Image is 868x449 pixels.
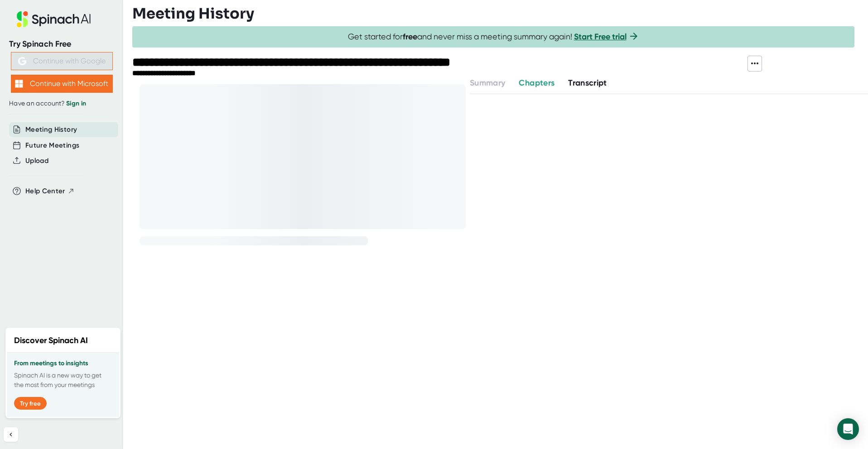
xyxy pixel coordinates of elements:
span: Transcript [568,78,607,88]
button: Collapse sidebar [4,427,18,442]
button: Meeting History [25,124,77,135]
button: Transcript [568,77,607,89]
p: Spinach AI is a new way to get the most from your meetings [14,371,112,390]
button: Continue with Google [11,52,113,70]
div: Try Spinach Free [9,39,114,49]
div: Open Intercom Messenger [837,418,859,440]
span: Chapters [519,78,555,88]
img: Aehbyd4JwY73AAAAAElFTkSuQmCC [18,57,26,65]
button: Future Meetings [25,140,79,151]
h2: Discover Spinach AI [14,334,88,347]
a: Start Free trial [574,32,627,42]
div: Have an account? [9,100,114,108]
b: free [403,32,417,42]
button: Chapters [519,77,555,89]
h3: From meetings to insights [14,360,112,367]
span: Help Center [25,186,65,196]
span: Get started for and never miss a meeting summary again! [348,32,639,42]
button: Try free [14,397,47,410]
span: Summary [470,78,505,88]
button: Summary [470,77,505,89]
button: Help Center [25,186,75,196]
button: Continue with Microsoft [11,75,113,93]
h3: Meeting History [132,5,254,22]
button: Upload [25,156,48,166]
a: Sign in [66,100,86,107]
